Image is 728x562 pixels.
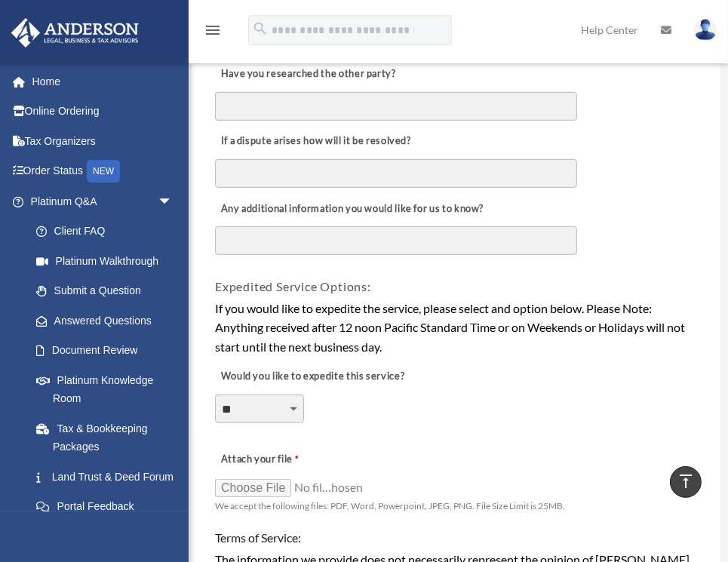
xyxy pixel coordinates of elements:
i: search [252,20,269,37]
a: Document Review [21,336,188,366]
label: Would you like to expedite this service? [215,367,408,388]
img: User Pic [694,19,717,41]
h4: Terms of Service: [215,530,698,546]
a: Platinum Walkthrough [21,246,195,276]
label: If a dispute arises how will it be resolved? [215,131,415,152]
span: arrow_drop_down [158,186,188,217]
a: Platinum Q&Aarrow_drop_down [11,186,195,217]
label: Have you researched the other party? [215,64,400,85]
i: vertical_align_top [677,472,695,490]
a: Client FAQ [21,217,195,247]
a: Portal Feedback [21,492,195,522]
a: Submit a Question [21,276,195,306]
a: Tax & Bookkeeping Packages [21,413,195,462]
label: Attach your file [215,449,366,470]
span: We accept the following files: PDF, Word, Powerpoint, JPEG, PNG. File Size Limit is 25MB. [215,500,565,511]
a: Land Trust & Deed Forum [21,462,195,492]
img: Anderson Advisors Platinum Portal [7,18,143,48]
a: Platinum Knowledge Room [21,365,195,413]
a: vertical_align_top [670,466,702,498]
a: Online Ordering [11,97,195,127]
div: NEW [87,160,120,183]
label: Any additional information you would like for us to know? [215,198,487,220]
a: Home [11,66,195,97]
a: menu [204,26,222,39]
span: Expedited Service Options: [215,279,371,293]
a: Tax Organizers [11,126,195,156]
div: If you would like to expedite the service, please select and option below. Please Note: Anything ... [215,299,698,357]
a: Order StatusNEW [11,156,195,187]
a: Answered Questions [21,306,195,336]
i: menu [204,21,222,39]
